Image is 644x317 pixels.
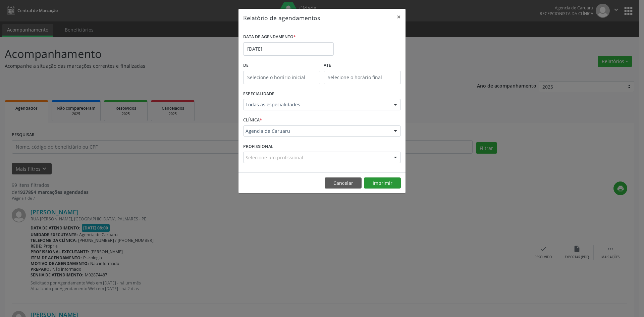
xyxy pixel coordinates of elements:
h5: Relatório de agendamentos [243,13,320,22]
label: ESPECIALIDADE [243,89,274,99]
label: DATA DE AGENDAMENTO [243,32,296,42]
label: ATÉ [324,60,401,71]
input: Selecione o horário final [324,71,401,84]
span: Todas as especialidades [246,101,387,108]
button: Close [392,9,406,25]
label: CLÍNICA [243,115,262,125]
button: Cancelar [325,177,362,189]
span: Selecione um profissional [246,154,303,161]
label: De [243,60,320,71]
input: Selecione uma data ou intervalo [243,42,334,56]
button: Imprimir [364,177,401,189]
span: Agencia de Caruaru [246,128,387,135]
label: PROFISSIONAL [243,141,273,152]
input: Selecione o horário inicial [243,71,320,84]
